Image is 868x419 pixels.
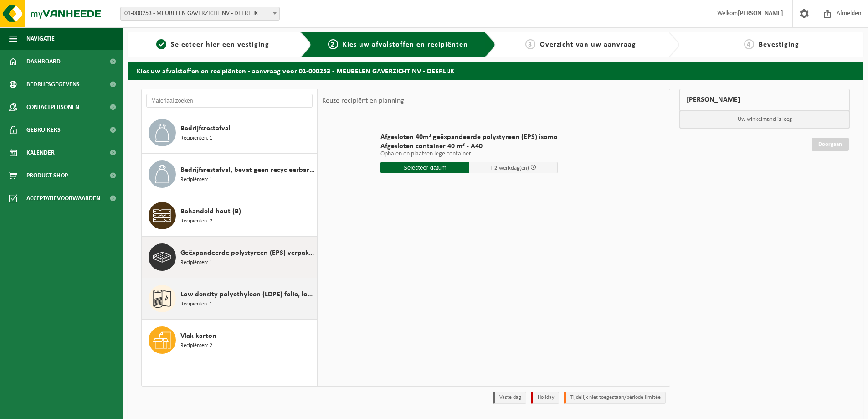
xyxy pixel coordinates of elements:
[318,89,409,112] div: Keuze recipiënt en planning
[564,392,666,404] li: Tijdelijk niet toegestaan/période limitée
[142,154,317,195] button: Bedrijfsrestafval, bevat geen recycleerbare fracties, verbrandbaar na verkleining Recipiënten: 1
[493,392,526,404] li: Vaste dag
[180,331,216,341] span: Vlak karton
[180,123,231,134] span: Bedrijfsrestafval
[26,96,79,119] span: Contactpersonen
[738,10,783,17] strong: [PERSON_NAME]
[380,142,558,151] span: Afgesloten container 40 m³ - A40
[680,111,849,128] p: Uw winkelmand is leeg
[759,41,799,48] span: Bevestiging
[142,320,317,361] button: Vlak karton Recipiënten: 2
[142,278,317,320] button: Low density polyethyleen (LDPE) folie, los, naturel Recipiënten: 1
[180,134,212,143] span: Recipiënten: 1
[132,39,293,50] a: 1Selecteer hier een vestiging
[180,259,212,267] span: Recipiënten: 1
[26,187,100,210] span: Acceptatievoorwaarden
[26,164,68,187] span: Product Shop
[812,138,849,151] a: Doorgaan
[171,41,269,48] span: Selecteer hier een vestiging
[679,89,850,111] div: [PERSON_NAME]
[490,165,529,171] span: + 2 werkdag(en)
[26,141,55,164] span: Kalender
[380,133,558,142] span: Afgesloten 40m³ geëxpandeerde polystyreen (EPS) isomo
[26,73,80,96] span: Bedrijfsgegevens
[120,7,280,21] span: 01-000253 - MEUBELEN GAVERZICHT NV - DEERLIJK
[540,41,636,48] span: Overzicht van uw aanvraag
[142,195,317,237] button: Behandeld hout (B) Recipiënten: 2
[531,392,559,404] li: Holiday
[180,217,212,226] span: Recipiënten: 2
[156,39,166,49] span: 1
[380,162,469,173] input: Selecteer datum
[343,41,468,48] span: Kies uw afvalstoffen en recipiënten
[180,300,212,309] span: Recipiënten: 1
[128,62,863,79] h2: Kies uw afvalstoffen en recipiënten - aanvraag voor 01-000253 - MEUBELEN GAVERZICHT NV - DEERLIJK
[180,206,241,217] span: Behandeld hout (B)
[26,27,55,50] span: Navigatie
[380,151,558,157] p: Ophalen en plaatsen lege container
[142,112,317,154] button: Bedrijfsrestafval Recipiënten: 1
[26,119,61,141] span: Gebruikers
[180,289,314,300] span: Low density polyethyleen (LDPE) folie, los, naturel
[146,94,313,108] input: Materiaal zoeken
[328,39,338,49] span: 2
[180,248,314,259] span: Geëxpandeerde polystyreen (EPS) verpakking (< 1 m² per stuk), recycleerbaar
[525,39,535,49] span: 3
[180,341,212,350] span: Recipiënten: 2
[121,7,279,20] span: 01-000253 - MEUBELEN GAVERZICHT NV - DEERLIJK
[180,176,212,184] span: Recipiënten: 1
[744,39,754,49] span: 4
[142,237,317,278] button: Geëxpandeerde polystyreen (EPS) verpakking (< 1 m² per stuk), recycleerbaar Recipiënten: 1
[180,165,314,176] span: Bedrijfsrestafval, bevat geen recycleerbare fracties, verbrandbaar na verkleining
[26,50,61,73] span: Dashboard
